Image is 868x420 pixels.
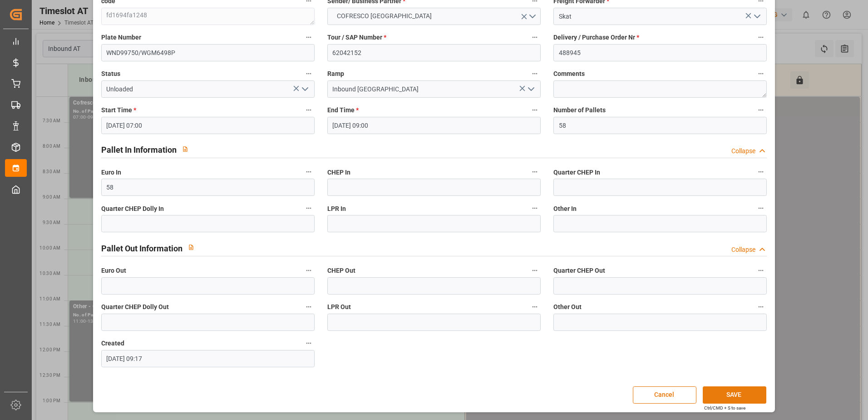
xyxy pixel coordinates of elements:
[101,168,121,177] span: Euro In
[755,301,767,313] button: Other Out
[553,8,767,25] input: Select Freight Forwarder
[101,8,315,25] textarea: fd1694fa1248
[755,104,767,116] button: Number of Pallets
[327,33,386,42] span: Tour / SAP Number
[101,33,141,42] span: Plate Number
[101,69,120,79] span: Status
[101,204,164,214] span: Quarter CHEP Dolly In
[177,140,194,158] button: View description
[633,386,696,404] button: Cancel
[101,302,169,312] span: Quarter CHEP Dolly Out
[750,10,764,24] button: open menu
[327,302,351,312] span: LPR Out
[529,202,541,214] button: LPR In
[303,337,315,349] button: Created
[755,202,767,214] button: Other In
[703,386,766,404] button: SAVE
[101,350,315,367] input: DD.MM.YYYY HH:MM
[529,265,541,276] button: CHEP Out
[182,239,200,256] button: View description
[303,68,315,80] button: Status
[303,166,315,178] button: Euro In
[731,146,755,156] div: Collapse
[553,168,600,177] span: Quarter CHEP In
[755,31,767,43] button: Delivery / Purchase Order Nr *
[529,104,541,116] button: End Time *
[303,202,315,214] button: Quarter CHEP Dolly In
[553,33,639,42] span: Delivery / Purchase Order Nr
[101,80,315,98] input: Type to search/select
[529,301,541,313] button: LPR Out
[327,80,541,98] input: Type to search/select
[327,266,355,275] span: CHEP Out
[755,166,767,178] button: Quarter CHEP In
[327,8,541,25] button: open menu
[755,265,767,276] button: Quarter CHEP Out
[529,31,541,43] button: Tour / SAP Number *
[553,69,585,79] span: Comments
[101,117,315,134] input: DD.MM.YYYY HH:MM
[327,69,344,79] span: Ramp
[529,68,541,80] button: Ramp
[327,168,350,177] span: CHEP In
[327,117,541,134] input: DD.MM.YYYY HH:MM
[755,68,767,80] button: Comments
[303,104,315,116] button: Start Time *
[553,105,606,115] span: Number of Pallets
[297,82,311,96] button: open menu
[327,204,346,214] span: LPR In
[524,82,538,96] button: open menu
[101,105,136,115] span: Start Time
[553,204,577,214] span: Other In
[704,405,745,411] div: Ctrl/CMD + S to save
[101,266,126,275] span: Euro Out
[303,31,315,43] button: Plate Number
[553,266,605,275] span: Quarter CHEP Out
[553,302,582,312] span: Other Out
[303,301,315,313] button: Quarter CHEP Dolly Out
[101,242,182,255] h2: Pallet Out Information
[101,339,124,348] span: Created
[101,144,177,156] h2: Pallet In Information
[303,265,315,276] button: Euro Out
[731,245,755,255] div: Collapse
[327,105,359,115] span: End Time
[332,11,436,21] span: COFRESCO [GEOGRAPHIC_DATA]
[529,166,541,178] button: CHEP In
